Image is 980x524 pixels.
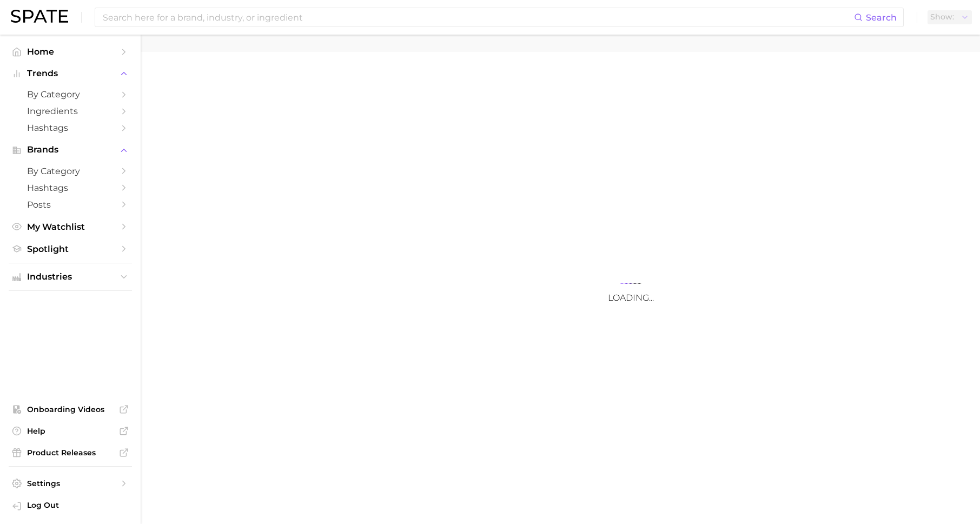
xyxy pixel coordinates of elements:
[11,10,68,23] img: SPATE
[9,103,132,120] a: Ingredients
[930,14,954,20] span: Show
[27,47,114,57] span: Home
[9,475,132,492] a: Settings
[9,423,132,439] a: Help
[9,401,132,417] a: Onboarding Videos
[522,293,739,303] h3: Loading...
[27,404,114,414] span: Onboarding Videos
[928,10,972,24] button: Show
[9,180,132,196] a: Hashtags
[27,89,114,100] span: by Category
[27,145,114,155] span: Brands
[102,8,854,26] input: Search here for a brand, industry, or ingredient
[27,166,114,176] span: by Category
[866,12,897,23] span: Search
[27,200,114,210] span: Posts
[9,65,132,82] button: Trends
[27,222,114,232] span: My Watchlist
[9,445,132,461] a: Product Releases
[27,183,114,193] span: Hashtags
[27,123,114,133] span: Hashtags
[9,497,132,515] a: Log out. Currently logged in with e-mail hannah@spate.nyc.
[9,241,132,257] a: Spotlight
[27,69,114,78] span: Trends
[9,43,132,60] a: Home
[9,196,132,213] a: Posts
[27,448,114,457] span: Product Releases
[9,120,132,136] a: Hashtags
[9,86,132,103] a: by Category
[27,106,114,116] span: Ingredients
[27,500,123,510] span: Log Out
[9,218,132,235] a: My Watchlist
[9,163,132,180] a: by Category
[27,426,114,436] span: Help
[27,244,114,254] span: Spotlight
[9,142,132,158] button: Brands
[27,479,114,488] span: Settings
[27,272,114,282] span: Industries
[9,269,132,285] button: Industries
